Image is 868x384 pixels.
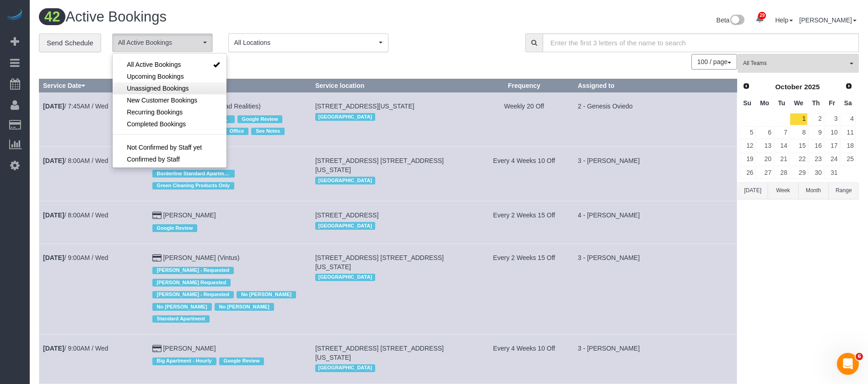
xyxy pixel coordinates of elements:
span: Wednesday [794,99,803,107]
a: 2 [809,113,824,125]
a: Send Schedule [39,33,101,53]
td: Service location [311,243,474,334]
ol: All Locations [228,33,388,52]
div: Location [315,220,470,232]
h1: Active Bookings [39,9,442,25]
input: Enter the first 3 letters of the name to search [543,33,859,52]
span: Sunday [743,99,751,107]
span: New Customer Bookings [127,96,197,105]
span: Big Apartment - Hourly [152,357,216,365]
td: Customer [148,243,311,334]
span: [GEOGRAPHIC_DATA] [315,274,375,281]
td: Service location [311,335,474,384]
span: [PERSON_NAME] - Requested [152,267,234,274]
div: Location [315,362,470,374]
span: Unassigned Bookings [127,84,189,93]
td: Frequency [474,243,574,334]
a: 25 [841,153,856,166]
span: All Active Bookings [127,60,181,69]
span: Thursday [812,99,820,107]
a: Prev [740,80,753,93]
a: 13 [756,140,773,152]
b: [DATE] [43,211,64,219]
a: [DATE]/ 8:00AM / Wed [43,211,108,219]
a: Next [842,80,855,93]
td: Customer [148,92,311,147]
a: 29 [790,167,807,179]
td: Schedule date [39,201,149,243]
nav: Pagination navigation [692,54,737,70]
a: 1 [790,113,807,125]
span: [GEOGRAPHIC_DATA] [315,177,375,184]
span: October [775,83,802,91]
span: 42 [39,8,65,25]
a: 17 [825,140,840,152]
td: Assigned to [574,335,737,384]
a: 11 [841,126,856,139]
span: Recurring Bookings [127,108,183,117]
a: 22 [790,153,807,166]
span: [STREET_ADDRESS] [STREET_ADDRESS][US_STATE] [315,254,444,270]
td: Assigned to [574,243,737,334]
span: Google Review [219,357,264,365]
button: Range [829,182,859,199]
a: [PERSON_NAME] [163,345,216,352]
span: Borderline Standard Apartment [152,170,235,177]
a: [DATE]/ 8:00AM / Wed [43,157,108,164]
span: Monday [760,99,769,107]
a: 6 [756,126,773,139]
span: [PERSON_NAME] Requested [152,279,231,286]
span: All Active Bookings [118,38,201,47]
span: 29 [758,12,766,19]
td: Assigned to [574,201,737,243]
span: 6 [856,353,863,360]
td: Frequency [474,201,574,243]
a: 9 [809,126,824,139]
span: All Teams [743,59,847,67]
b: [DATE] [43,345,64,352]
a: 27 [756,167,773,179]
th: Assigned to [574,79,737,92]
a: 19 [739,153,755,166]
a: 26 [739,167,755,179]
a: 7 [774,126,789,139]
td: Schedule date [39,92,149,147]
td: Assigned to [574,147,737,201]
div: Location [315,174,470,186]
span: 2025 [804,83,819,91]
span: Office [225,128,248,135]
a: 20 [756,153,773,166]
img: New interface [729,15,744,27]
span: Saturday [844,99,852,107]
td: Service location [311,147,474,201]
span: [GEOGRAPHIC_DATA] [315,113,375,120]
th: Customer [148,79,311,92]
span: Tuesday [778,99,785,107]
a: 24 [825,153,840,166]
span: Confirmed by Staff [127,155,180,164]
a: 23 [809,153,824,166]
a: 18 [841,140,856,152]
td: Service location [311,201,474,243]
a: 10 [825,126,840,139]
th: Service location [311,79,474,92]
span: [GEOGRAPHIC_DATA] [315,222,375,229]
span: See Notes [251,128,285,135]
span: All Locations [234,38,377,47]
a: 5 [739,126,755,139]
a: 30 [809,167,824,179]
b: [DATE] [43,254,64,261]
td: Frequency [474,147,574,201]
td: Customer [148,147,311,201]
i: Credit Card Payment [152,346,162,352]
a: [PERSON_NAME] [799,16,857,24]
span: Standard Apartment [152,315,210,323]
button: Week [768,182,798,199]
b: [DATE] [43,157,64,164]
a: 21 [774,153,789,166]
a: 12 [739,140,755,152]
i: Credit Card Payment [152,255,162,261]
span: No [PERSON_NAME] [237,291,296,298]
td: Schedule date [39,335,149,384]
span: Next [845,82,852,90]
